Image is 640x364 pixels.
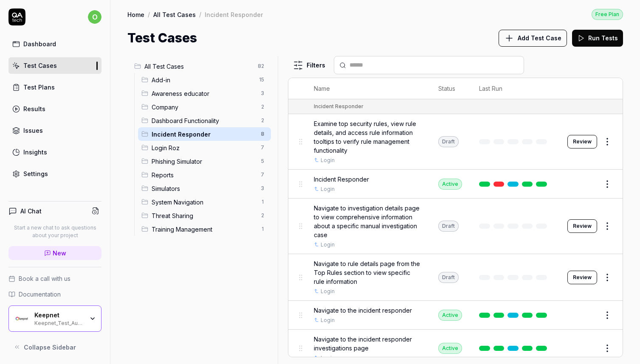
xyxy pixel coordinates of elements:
[138,87,271,100] div: Drag to reorderAwareness educator3
[438,272,459,283] div: Draft
[8,144,101,160] a: Insights
[152,76,254,84] span: Add-in
[138,209,271,222] div: Drag to reorderThreat Sharing2
[138,127,271,141] div: Drag to reorderIncident Responder8
[127,28,197,48] h1: Test Cases
[23,61,57,70] div: Test Cases
[257,143,268,153] span: 7
[257,129,268,139] span: 8
[34,311,84,319] div: Keepnet
[305,78,430,99] th: Name
[19,290,61,299] span: Documentation
[257,210,268,221] span: 2
[138,182,271,195] div: Drag to reorderSimulators3
[138,100,271,114] div: Drag to reorderCompany2
[152,198,256,207] span: System Navigation
[257,224,268,234] span: 1
[152,89,256,98] span: Awareness educator
[138,222,271,236] div: Drag to reorderTraining Management1
[257,88,268,98] span: 3
[152,130,256,139] span: Incident Responder
[314,259,421,286] span: Navigate to rule details page from the Top Rules section to view specific rule information
[8,224,101,239] p: Start a new chat to ask questions about your project
[20,207,42,216] h4: AI Chat
[321,241,335,249] a: Login
[138,195,271,209] div: Drag to reorderSystem Navigation1
[199,10,201,19] div: /
[138,114,271,127] div: Drag to reorderDashboard Functionality2
[14,311,29,326] img: Keepnet Logo
[148,10,150,19] div: /
[23,39,56,48] div: Dashboard
[438,136,459,147] div: Draft
[257,156,268,166] span: 5
[288,57,330,74] button: Filters
[257,197,268,207] span: 1
[8,246,101,260] a: New
[471,78,559,99] th: Last Run
[88,10,101,24] span: o
[152,225,256,234] span: Training Management
[288,301,623,330] tr: Navigate to the incident responderLoginActive
[518,34,561,42] span: Add Test Case
[144,62,253,71] span: All Test Cases
[152,143,256,152] span: Login Roz
[152,171,256,179] span: Reports
[567,135,597,148] button: Review
[23,83,55,92] div: Test Plans
[23,104,45,113] div: Results
[152,184,256,193] span: Simulators
[257,115,268,126] span: 2
[257,170,268,180] span: 7
[8,305,101,332] button: Keepnet LogoKeepnetKeepnet_Test_Automation
[592,9,623,20] div: Free Plan
[8,290,101,299] a: Documentation
[430,78,471,99] th: Status
[314,175,369,184] span: Incident Responder
[24,343,76,352] span: Collapse Sidebar
[19,274,70,283] span: Book a call with us
[138,141,271,154] div: Drag to reorderLogin Roz7
[153,10,196,19] a: All Test Cases
[438,343,462,354] div: Active
[314,119,421,155] span: Examine top security rules, view rule details, and access rule information tooltips to verify rul...
[567,271,597,284] button: Review
[8,339,101,356] button: Collapse Sidebar
[288,254,623,301] tr: Navigate to rule details page from the Top Rules section to view specific rule informationLoginDr...
[321,316,335,324] a: Login
[34,319,84,326] div: Keepnet_Test_Automation
[8,122,101,139] a: Issues
[438,221,459,232] div: Draft
[152,157,256,166] span: Phishing Simulator
[567,219,597,233] button: Review
[572,30,623,47] button: Run Tests
[254,61,268,71] span: 82
[314,306,412,315] span: Navigate to the incident responder
[23,148,47,157] div: Insights
[23,126,43,135] div: Issues
[88,8,101,25] button: o
[321,185,335,193] a: Login
[8,57,101,74] a: Test Cases
[314,335,421,353] span: Navigate to the incident responder investigations page
[152,211,256,220] span: Threat Sharing
[321,354,335,362] a: Login
[8,36,101,52] a: Dashboard
[288,114,623,170] tr: Examine top security rules, view rule details, and access rule information tooltips to verify rul...
[8,165,101,182] a: Settings
[438,310,462,321] div: Active
[256,75,268,85] span: 15
[138,154,271,168] div: Drag to reorderPhishing Simulator5
[205,10,263,19] div: Incident Responder
[138,73,271,87] div: Drag to reorderAdd-in15
[138,168,271,182] div: Drag to reorderReports7
[288,170,623,199] tr: Incident ResponderLoginActive
[8,274,101,283] a: Book a call with us
[288,199,623,254] tr: Navigate to investigation details page to view comprehensive information about a specific manual ...
[438,179,462,190] div: Active
[8,101,101,117] a: Results
[152,116,256,125] span: Dashboard Functionality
